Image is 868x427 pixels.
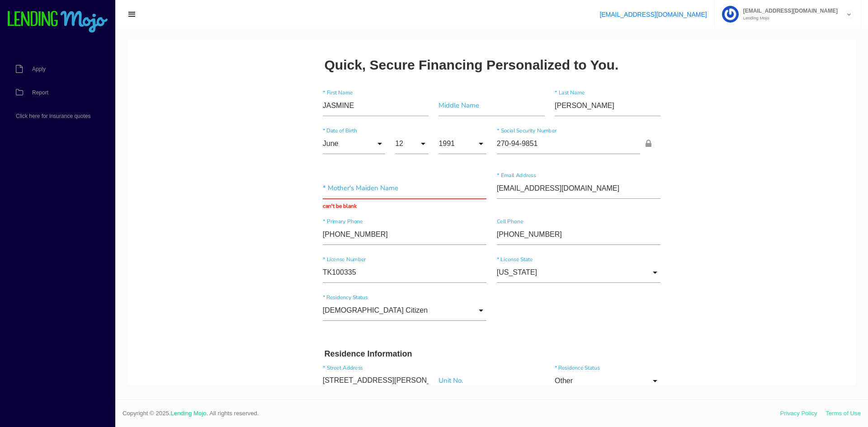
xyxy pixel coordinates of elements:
[826,410,861,417] a: Terms of Use
[599,11,707,18] a: [EMAIL_ADDRESS][DOMAIN_NAME]
[32,90,48,95] span: Report
[7,11,108,33] img: logo-small.png
[739,16,838,20] small: Lending Mojo
[197,310,532,320] h3: Residence Information
[16,113,90,119] span: Click here for insurance quotes
[197,18,491,33] h2: Quick, Secure Financing Personalized to You.
[32,66,46,72] span: Apply
[780,410,817,417] a: Privacy Policy
[123,409,780,418] span: Copyright © 2025. . All rights reserved.
[722,6,739,23] img: Profile image
[739,8,838,14] span: [EMAIL_ADDRESS][DOMAIN_NAME]
[171,410,207,417] a: Lending Mojo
